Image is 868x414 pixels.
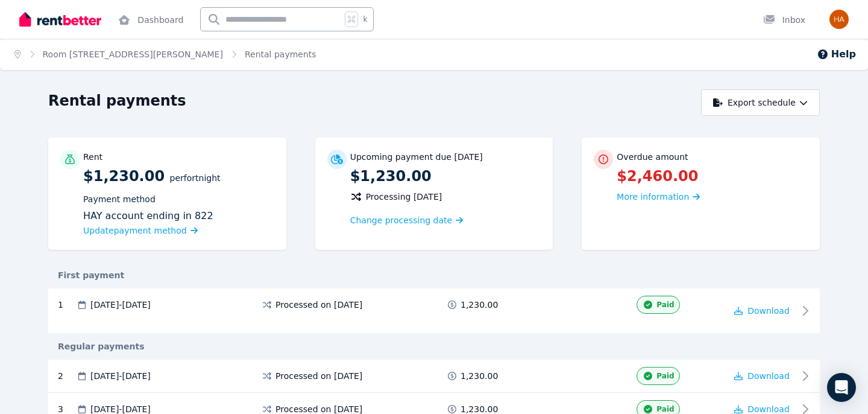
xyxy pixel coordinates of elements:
p: $2,460.00 [617,167,808,186]
button: Export schedule [701,89,820,116]
div: First payment [48,269,820,281]
span: [DATE] - [DATE] [90,299,151,311]
p: Upcoming payment due [DATE] [350,151,483,163]
span: Rental payments [245,48,316,60]
span: More information [617,192,689,202]
div: Inbox [763,14,805,26]
span: Update payment method [83,226,187,235]
p: $1,230.00 [350,167,541,186]
img: RentBetter [19,10,101,28]
span: Change processing date [350,214,453,226]
span: Paid [656,300,674,310]
img: Hamish Deo [829,10,849,29]
div: Open Intercom Messenger [827,373,856,402]
button: Download [734,370,790,382]
span: [DATE] - [DATE] [90,370,151,382]
span: Processed on [DATE] [275,299,362,311]
span: 1,230.00 [461,299,498,311]
button: Download [734,305,790,317]
span: k [363,14,367,24]
span: Processed on [DATE] [275,370,362,382]
span: Download [747,306,790,316]
span: Download [747,404,790,414]
div: Regular payments [48,340,820,352]
p: Overdue amount [617,151,688,163]
a: Room [STREET_ADDRESS][PERSON_NAME] [43,49,223,59]
p: Payment method [83,193,274,205]
h1: Rental payments [48,91,186,110]
a: Change processing date [350,214,464,226]
div: 2 [58,367,76,385]
p: $1,230.00 [83,167,274,238]
p: Rent [83,151,102,163]
div: 1 [58,299,76,311]
span: Paid [656,371,674,381]
span: Processing [DATE] [366,191,442,203]
span: per Fortnight [170,173,221,183]
span: Paid [656,404,674,414]
span: 1,230.00 [461,370,498,382]
span: Download [747,371,790,381]
button: Help [817,47,856,62]
span: HAY account ending in 822 [83,209,213,223]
